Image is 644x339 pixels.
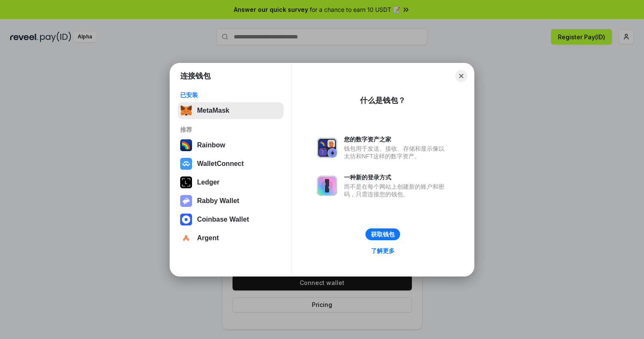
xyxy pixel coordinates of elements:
div: 钱包用于发送、接收、存储和显示像以太坊和NFT这样的数字资产。 [344,145,449,160]
button: Coinbase Wallet [178,211,284,228]
div: Rabby Wallet [197,197,239,205]
div: 而不是在每个网站上创建新的账户和密码，只需连接您的钱包。 [344,183,449,198]
button: MetaMask [178,102,284,119]
img: svg+xml,%3Csvg%20width%3D%2228%22%20height%3D%2228%22%20viewBox%3D%220%200%2028%2028%22%20fill%3D... [180,158,192,170]
div: Rainbow [197,141,225,149]
img: svg+xml,%3Csvg%20width%3D%2228%22%20height%3D%2228%22%20viewBox%3D%220%200%2028%2028%22%20fill%3D... [180,214,192,225]
button: Rabby Wallet [178,193,284,209]
div: Coinbase Wallet [197,216,249,223]
button: WalletConnect [178,155,284,172]
h1: 连接钱包 [180,71,211,81]
button: 获取钱包 [365,228,400,240]
div: 了解更多 [371,247,395,255]
img: svg+xml,%3Csvg%20xmlns%3D%22http%3A%2F%2Fwww.w3.org%2F2000%2Fsvg%22%20fill%3D%22none%22%20viewBox... [317,176,337,196]
img: svg+xml,%3Csvg%20width%3D%22120%22%20height%3D%22120%22%20viewBox%3D%220%200%20120%20120%22%20fil... [180,139,192,151]
button: Rainbow [178,137,284,154]
div: Argent [197,234,219,242]
a: 了解更多 [366,245,400,256]
div: WalletConnect [197,160,244,168]
img: svg+xml,%3Csvg%20xmlns%3D%22http%3A%2F%2Fwww.w3.org%2F2000%2Fsvg%22%20width%3D%2228%22%20height%3... [180,176,192,188]
div: Ledger [197,179,219,186]
img: svg+xml,%3Csvg%20fill%3D%22none%22%20height%3D%2233%22%20viewBox%3D%220%200%2035%2033%22%20width%... [180,105,192,117]
div: 获取钱包 [371,231,395,238]
div: 一种新的登录方式 [344,174,449,181]
button: Argent [178,230,284,247]
img: svg+xml,%3Csvg%20xmlns%3D%22http%3A%2F%2Fwww.w3.org%2F2000%2Fsvg%22%20fill%3D%22none%22%20viewBox... [317,138,337,158]
div: MetaMask [197,107,229,114]
button: Ledger [178,174,284,191]
div: 已安装 [180,91,281,99]
div: 什么是钱包？ [360,95,406,106]
img: svg+xml,%3Csvg%20xmlns%3D%22http%3A%2F%2Fwww.w3.org%2F2000%2Fsvg%22%20fill%3D%22none%22%20viewBox... [180,195,192,207]
img: svg+xml,%3Csvg%20width%3D%2228%22%20height%3D%2228%22%20viewBox%3D%220%200%2028%2028%22%20fill%3D... [180,232,192,244]
button: Close [455,70,467,82]
div: 推荐 [180,126,281,133]
div: 您的数字资产之家 [344,136,449,143]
